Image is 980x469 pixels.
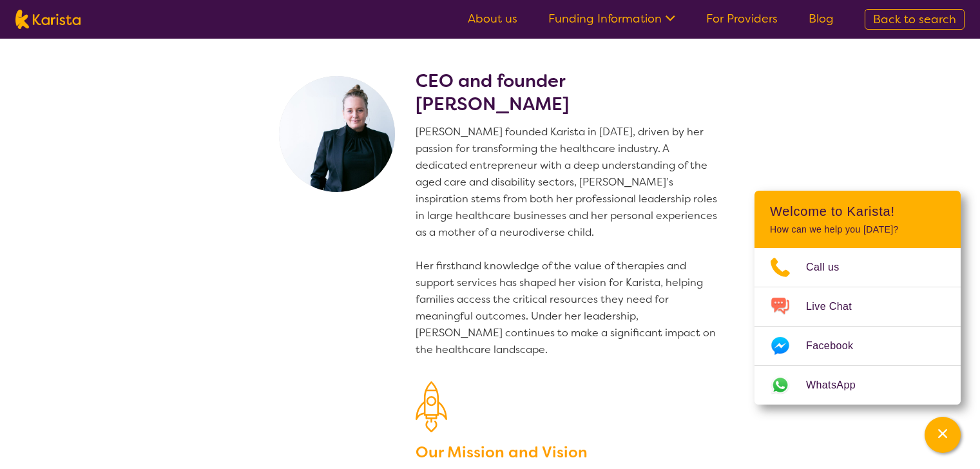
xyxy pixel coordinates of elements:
[706,11,778,26] a: For Providers
[806,336,869,356] span: Facebook
[865,9,965,30] a: Back to search
[416,124,722,358] p: [PERSON_NAME] founded Karista in [DATE], driven by her passion for transforming the healthcare in...
[416,381,447,432] img: Our Mission
[754,248,961,405] ul: Choose channel
[873,12,956,27] span: Back to search
[806,297,867,316] span: Live Chat
[806,258,855,277] span: Call us
[416,441,722,464] h3: Our Mission and Vision
[416,70,722,116] h2: CEO and founder [PERSON_NAME]
[754,191,961,405] div: Channel Menu
[925,417,961,453] button: Channel Menu
[806,376,871,395] span: WhatsApp
[754,366,961,405] a: Web link opens in a new tab.
[770,204,945,219] h2: Welcome to Karista!
[770,224,945,235] p: How can we help you [DATE]?
[15,10,81,29] img: Karista logo
[548,11,675,26] a: Funding Information
[468,11,517,26] a: About us
[809,11,834,26] a: Blog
